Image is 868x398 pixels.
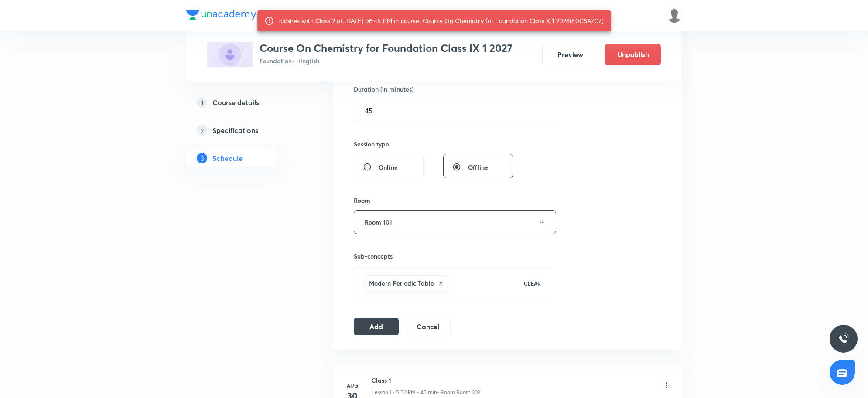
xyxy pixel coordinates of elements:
[186,94,305,111] a: 1Course details
[379,163,398,172] span: Online
[354,318,399,335] button: Add
[186,10,256,22] a: Company Logo
[197,97,207,108] p: 1
[468,163,488,172] span: Offline
[354,196,370,205] h6: Room
[197,125,207,136] p: 2
[279,13,604,29] div: clashes with Class 2 at [DATE] 06:45 PM in course: Course On Chemistry for Foundation Class X 1 2...
[186,10,256,20] img: Company Logo
[354,139,389,149] h6: Session type
[260,42,513,54] h3: Course On Chemistry for Foundation Class IX 1 2027
[587,9,601,23] button: avatar
[197,153,207,163] p: 3
[437,388,480,396] p: • Room Room 202
[344,381,361,389] h6: Aug
[372,388,437,396] p: Lesson 1 • 5:50 PM • 45 min
[524,279,541,287] p: CLEAR
[260,56,513,65] p: Foundation • Hinglish
[354,210,556,234] button: Room 101
[354,85,413,94] h6: Duration (in minutes)
[369,279,434,288] h6: Modern Periodic Table
[186,122,305,139] a: 2Specifications
[354,99,554,122] input: 45
[838,333,849,344] img: ttu
[354,252,550,261] h6: Sub-concepts
[207,42,253,67] img: 9D1E5F7C-1EB9-4703-BF7C-F0080D0056A8_plus.png
[212,153,243,163] h5: Schedule
[212,97,259,108] h5: Course details
[406,318,451,335] button: Cancel
[212,125,258,136] h5: Specifications
[605,44,661,65] button: Unpublish
[542,44,598,65] button: Preview
[372,376,480,385] h6: Class 1
[667,8,682,23] img: Devendra Kumar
